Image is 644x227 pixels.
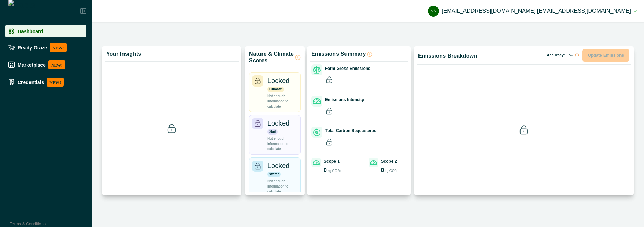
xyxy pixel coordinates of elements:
p: Water [267,172,281,177]
p: Accuracy: [547,53,579,57]
span: Low [567,53,573,57]
p: Scope 2 [381,158,397,164]
p: Farm Gross Emissions [325,65,370,72]
p: Nature & Climate Scores [249,51,294,64]
p: Locked [267,75,290,86]
p: kg CO2e [328,168,341,173]
p: Total Carbon Sequestered [325,128,376,134]
a: CredentialsNEW! [5,75,86,89]
p: NEW! [47,78,64,87]
p: Ready Graze [18,45,47,50]
p: Emissions Summary [311,51,366,57]
p: Climate [267,87,284,92]
p: Marketplace [18,62,46,67]
p: NEW! [50,43,67,52]
p: Your Insights [106,51,141,57]
p: Emissions Intensity [325,97,364,103]
p: Not enough information to calculate [267,93,297,109]
p: Soil [267,129,278,135]
p: Locked [267,161,290,171]
button: Update Emissions [582,49,629,62]
p: kg CO2e [385,168,398,173]
p: 0 [381,167,384,173]
p: Credentials [18,79,44,85]
a: MarketplaceNEW! [5,57,86,72]
button: noscp@agriprove.io noscp@agriprove.io[EMAIL_ADDRESS][DOMAIN_NAME] [EMAIL_ADDRESS][DOMAIN_NAME] [428,3,637,19]
p: Scope 1 [324,158,340,164]
p: Not enough information to calculate [267,136,297,152]
a: Dashboard [5,25,86,37]
a: Ready GrazeNEW! [5,40,86,55]
p: Locked [267,118,290,128]
p: NEW! [48,60,65,69]
p: Emissions Breakdown [418,53,477,59]
p: Not enough information to calculate [267,179,297,194]
a: Terms & Conditions [10,221,46,226]
p: 0 [324,167,327,173]
p: Dashboard [18,28,43,34]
